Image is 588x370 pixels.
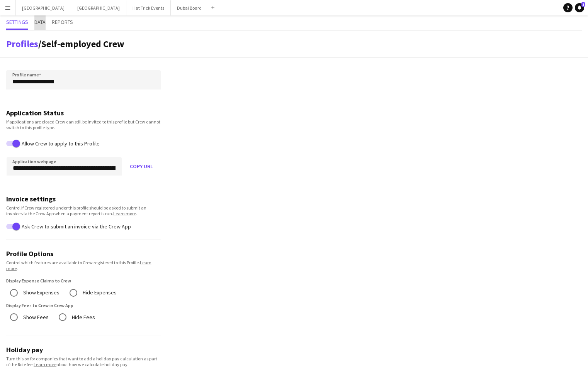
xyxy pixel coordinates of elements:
[126,0,171,15] button: Hat Trick Events
[6,302,161,309] label: Display Fees to Crew in Crew App
[34,362,56,367] a: Learn more
[34,19,46,25] span: Data
[6,119,161,130] div: If applications are closed Crew can still be invited to this profile but Crew cannot switch to th...
[22,311,49,323] label: Show Fees
[22,287,59,299] label: Show Expenses
[6,249,161,258] h3: Profile Options
[6,356,161,367] div: Turn this on for companies that want to add a holiday pay calculation as part of the Role fee. ab...
[6,38,124,50] h1: /
[6,260,151,271] a: Learn more
[41,38,124,50] span: Self-employed Crew
[6,108,161,117] h3: Application Status
[16,0,71,15] button: [GEOGRAPHIC_DATA]
[6,260,161,271] div: Control which features are available to Crew registered to this Profile. .
[20,140,100,147] label: Allow Crew to apply to this Profile
[6,19,28,25] span: Settings
[581,2,585,7] span: 1
[575,3,584,12] a: 1
[52,19,73,25] span: Reports
[122,157,161,176] button: Copy URL
[81,287,117,299] label: Hide Expenses
[113,211,136,216] a: Learn more
[70,311,95,323] label: Hide Fees
[6,277,161,284] label: Display Expense Claims to Crew
[6,194,161,203] h3: Invoice settings
[71,0,126,15] button: [GEOGRAPHIC_DATA]
[6,345,161,354] h3: Holiday pay
[20,223,131,229] label: Ask Crew to submit an invoice via the Crew App
[6,38,38,50] a: Profiles
[171,0,208,15] button: Dubai Board
[6,205,161,216] div: Control if Crew registered under this profile should be asked to submit an invoice via the Crew A...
